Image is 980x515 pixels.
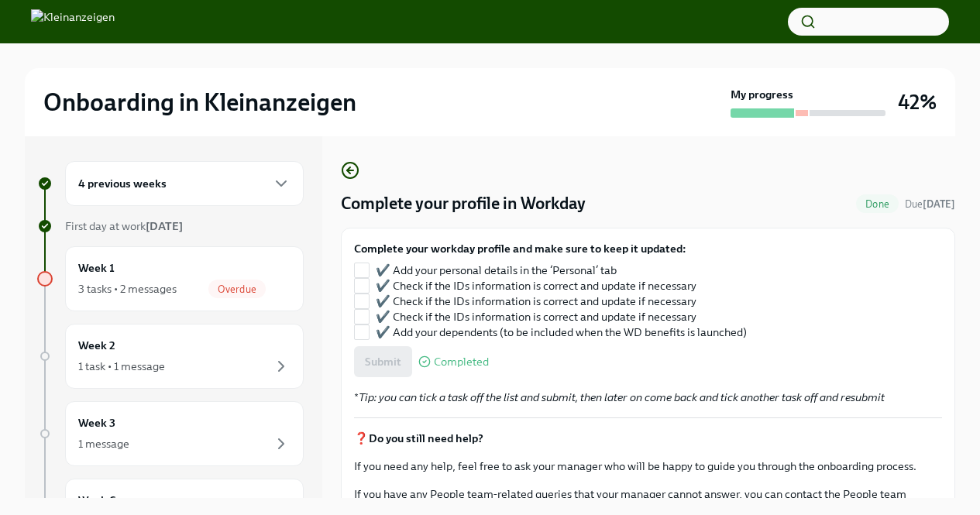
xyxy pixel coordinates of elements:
strong: My progress [731,87,793,102]
img: Kleinanzeigen [31,9,115,34]
h3: 42% [898,88,937,116]
p: If you need any help, feel free to ask your manager who will be happy to guide you through the on... [354,458,942,474]
em: Tip: you can tick a task off the list and submit, then later on come back and tick another task o... [359,390,885,404]
span: ✔️ Add your personal details in the ‘Personal’ tab [376,263,617,278]
span: Due [905,198,955,210]
a: Week 21 task • 1 message [37,324,304,389]
strong: [DATE] [923,198,955,210]
h2: Onboarding in Kleinanzeigen [43,87,356,118]
h6: Week 3 [78,414,115,431]
span: October 8th, 2025 09:00 [905,197,955,211]
div: 4 previous weeks [65,161,304,206]
span: First day at work [65,219,183,233]
h4: Complete your profile in Workday [341,192,586,215]
div: 3 tasks • 2 messages [78,281,177,297]
span: Overdue [208,283,266,295]
div: 1 task • 1 message [78,359,165,374]
span: ✔️ Check if the IDs information is correct and update if necessary [376,278,696,294]
span: Done [856,198,899,210]
p: ❓ [354,431,942,446]
h6: Week 1 [78,259,115,276]
a: Week 31 message [37,401,304,466]
a: Week 13 tasks • 2 messagesOverdue [37,246,304,311]
strong: [DATE] [146,219,183,233]
a: First day at work[DATE] [37,218,304,234]
h6: Week 6 [78,492,116,509]
span: ✔️ Check if the IDs information is correct and update if necessary [376,294,696,309]
span: Completed [434,356,489,368]
label: Complete your workday profile and make sure to keep it updated: [354,241,759,256]
h6: Week 2 [78,337,115,354]
div: 1 message [78,436,129,451]
strong: Do you still need help? [369,431,483,445]
span: ✔️ Check if the IDs information is correct and update if necessary [376,309,696,324]
span: ✔️ Add your dependents (to be included when the WD benefits is launched) [376,324,747,340]
h6: 4 previous weeks [78,175,167,192]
